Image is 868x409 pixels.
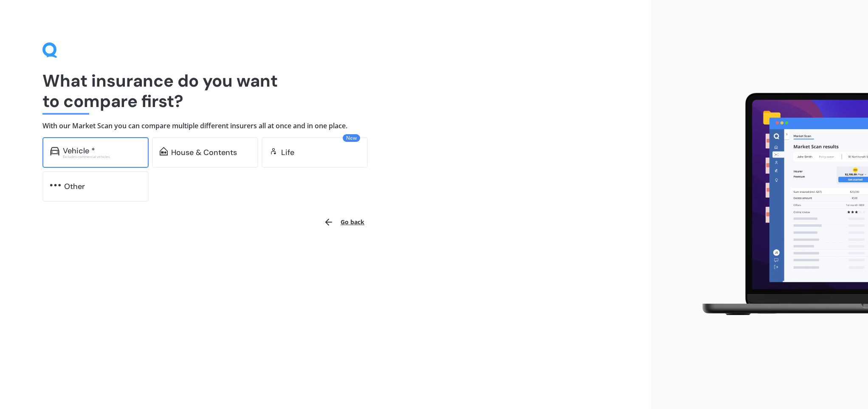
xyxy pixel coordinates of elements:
[42,121,609,130] h4: With our Market Scan you can compare multiple different insurers all at once and in one place.
[318,212,369,232] button: Go back
[50,147,59,155] img: car.f15378c7a67c060ca3f3.svg
[343,134,360,142] span: New
[160,147,168,155] img: home-and-contents.b802091223b8502ef2dd.svg
[690,88,868,322] img: laptop.webp
[63,147,95,155] div: Vehicle *
[64,182,85,191] div: Other
[50,181,61,189] img: other.81dba5aafe580aa69f38.svg
[171,148,237,157] div: House & Contents
[42,71,609,111] h1: What insurance do you want to compare first?
[281,148,294,157] div: Life
[63,155,141,158] div: Excludes commercial vehicles
[269,147,278,155] img: life.f720d6a2d7cdcd3ad642.svg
